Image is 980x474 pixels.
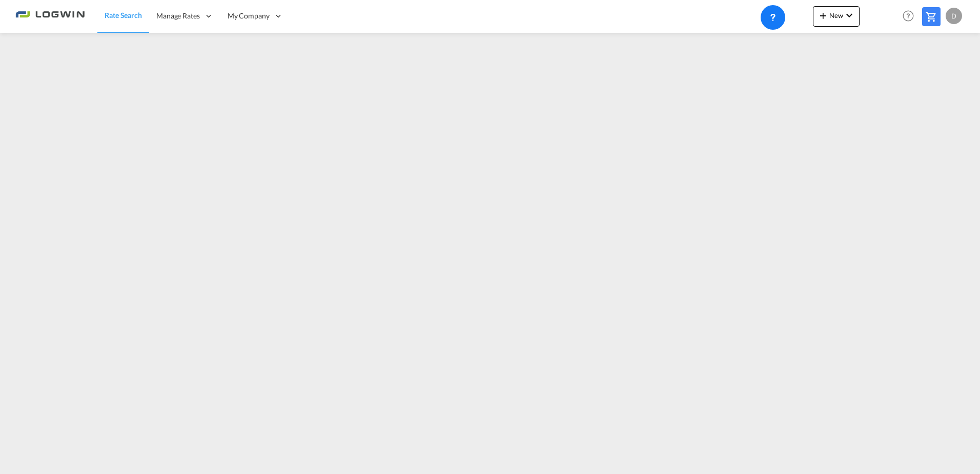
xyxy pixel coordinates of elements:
[946,8,962,24] div: D
[900,7,922,26] div: Help
[228,11,270,21] span: My Company
[156,11,200,21] span: Manage Rates
[900,7,917,25] span: Help
[817,9,829,22] md-icon: icon-plus 400-fg
[843,9,855,22] md-icon: icon-chevron-down
[15,5,85,28] img: 2761ae10d95411efa20a1f5e0282d2d7.png
[105,11,142,19] span: Rate Search
[817,11,855,19] span: New
[813,6,860,27] button: icon-plus 400-fgNewicon-chevron-down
